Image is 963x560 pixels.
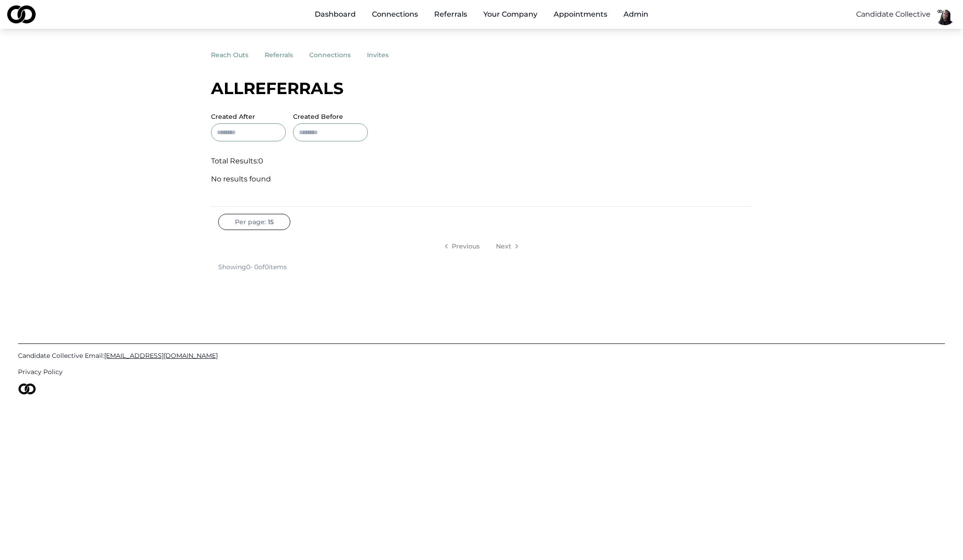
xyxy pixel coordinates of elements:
button: Per page:15 [218,214,290,230]
a: Referrals [427,5,474,23]
img: logo [18,384,36,394]
div: All referrals [211,79,752,97]
div: No results found [211,47,752,271]
span: 15 [268,217,274,226]
a: Privacy Policy [18,367,945,376]
a: Connections [365,5,425,23]
nav: Main [307,5,656,23]
label: Created After [211,113,286,120]
span: [EMAIL_ADDRESS][DOMAIN_NAME] [104,352,218,360]
a: Appointments [546,5,614,23]
img: fc566690-cf65-45d8-a465-1d4f683599e2-basimCC1-profile_picture.png [934,4,956,25]
label: Created Before [293,113,368,120]
a: Candidate Collective Email:[EMAIL_ADDRESS][DOMAIN_NAME] [18,351,945,360]
button: Admin [616,5,656,23]
button: Candidate Collective [856,9,931,20]
div: Showing 0 - 0 of 0 items [218,262,287,271]
button: connections [309,47,367,63]
button: invites [367,47,405,63]
button: Your Company [476,5,545,23]
button: reach outs [211,47,265,63]
a: Dashboard [307,5,363,23]
nav: pagination [218,237,745,255]
button: referrals [265,47,309,63]
div: Total Results: 0 [211,156,752,167]
img: logo [7,5,36,23]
